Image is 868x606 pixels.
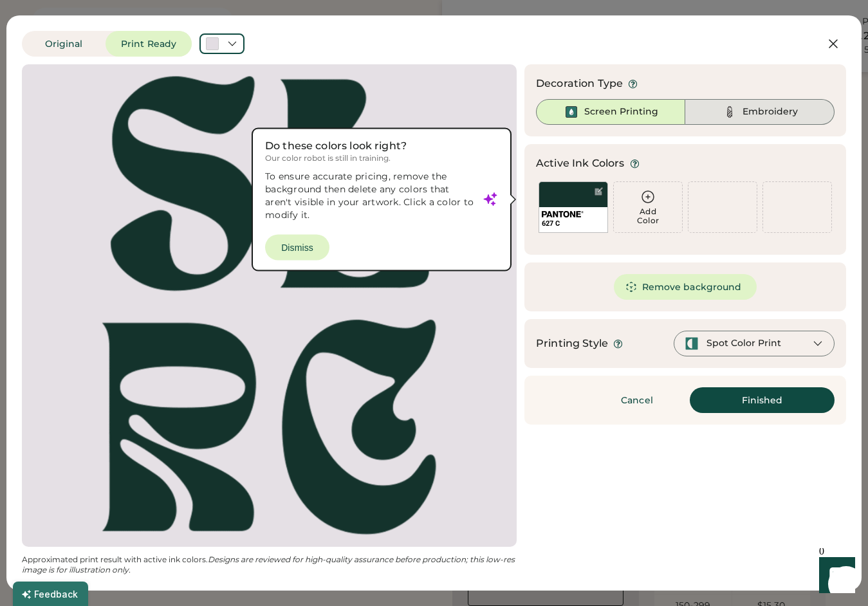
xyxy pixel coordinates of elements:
img: 1024px-Pantone_logo.svg.png [542,211,584,217]
div: Approximated print result with active ink colors. [22,555,517,575]
img: Ink%20-%20Selected.svg [564,104,579,120]
div: Screen Printing [584,106,658,118]
div: Add Color [614,207,682,225]
button: Original [22,31,106,57]
button: Finished [690,387,835,413]
button: Remove background [614,274,757,300]
div: 627 C [542,219,605,228]
div: Decoration Type [536,76,623,91]
div: Printing Style [536,336,608,351]
img: Thread%20-%20Unselected.svg [722,104,737,120]
em: Designs are reviewed for high-quality assurance before production; this low-res image is for illu... [22,555,517,574]
div: Spot Color Print [706,337,781,350]
div: Active Ink Colors [536,156,625,171]
button: Cancel [592,387,682,413]
img: spot-color-green.svg [685,336,699,351]
div: Embroidery [743,106,798,118]
button: Print Ready [106,31,192,57]
iframe: Front Chat [807,548,862,603]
